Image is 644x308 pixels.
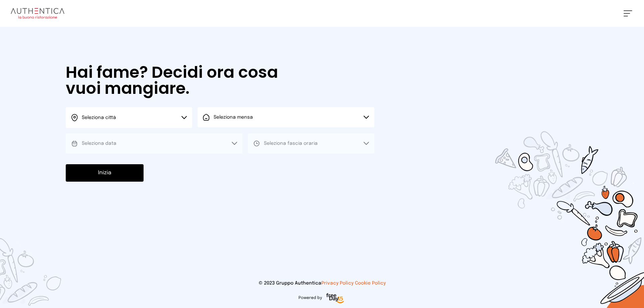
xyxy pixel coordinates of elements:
[66,164,144,182] button: Inizia
[299,295,322,301] span: Powered by
[11,280,633,287] p: © 2023 Gruppo Authentica
[11,8,64,19] img: logo.8f33a47.png
[66,133,243,153] button: Seleziona data
[264,141,318,146] span: Seleziona fascia oraria
[321,281,354,286] a: Privacy Policy
[248,133,374,153] button: Seleziona fascia oraria
[355,281,386,286] a: Cookie Policy
[325,292,346,305] img: logo-freeday.3e08031.png
[214,115,253,120] span: Seleziona mensa
[198,107,374,127] button: Seleziona mensa
[66,64,297,97] h1: Hai fame? Decidi ora cosa vuoi mangiare.
[82,141,116,146] span: Seleziona data
[82,115,116,120] span: Seleziona città
[456,93,644,308] img: sticker-selezione-mensa.70a28f7.png
[66,107,192,128] button: Seleziona città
